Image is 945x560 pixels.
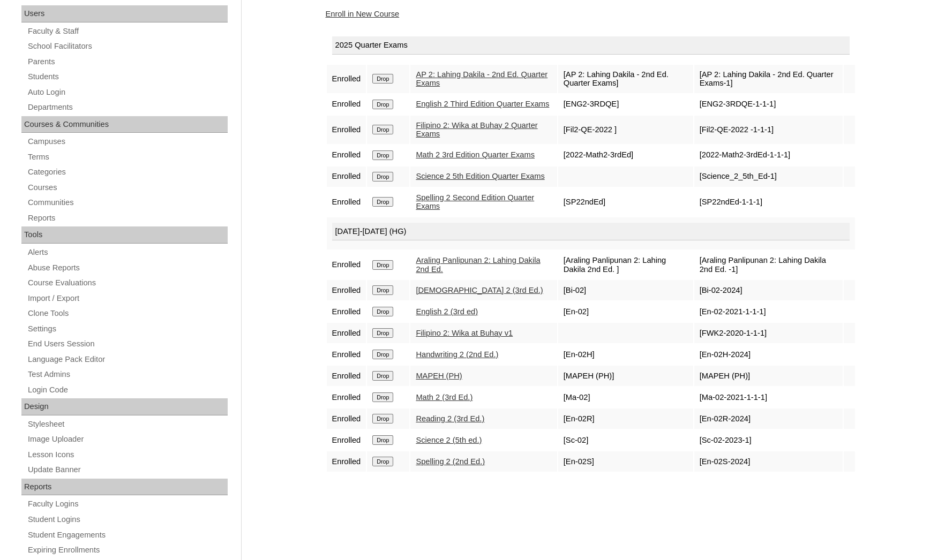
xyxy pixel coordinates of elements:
[694,116,843,144] td: [Fil2-QE-2022 -1-1-1]
[27,513,228,526] a: Student Logins
[416,329,513,337] a: Filipino 2: Wika at Buhay v1
[27,433,228,446] a: Image Uploader
[372,435,393,445] input: Drop
[694,387,843,407] td: [Ma-02-2021-1-1-1]
[416,307,478,316] a: English 2 (3rd ed)
[416,256,540,274] a: Araling Panlipunan 2: Lahing Dakila 2nd Ed.
[27,211,228,225] a: Reports
[27,292,228,305] a: Import / Export
[21,5,228,22] div: Users
[27,368,228,381] a: Test Admins
[372,172,393,181] input: Drop
[558,301,693,322] td: [En-02]
[327,167,366,187] td: Enrolled
[27,353,228,366] a: Language Pack Editor
[327,145,366,165] td: Enrolled
[694,188,843,216] td: [SP22ndEd-1-1-1]
[27,246,228,259] a: Alerts
[27,337,228,351] a: End Users Session
[694,366,843,386] td: [MAPEH (PH)]
[372,100,393,109] input: Drop
[27,383,228,397] a: Login Code
[27,86,228,99] a: Auto Login
[27,101,228,114] a: Departments
[558,387,693,407] td: [Ma-02]
[558,94,693,115] td: [ENG2-3RDQE]
[327,344,366,365] td: Enrolled
[558,408,693,429] td: [En-02R]
[372,457,393,466] input: Drop
[416,193,534,211] a: Spelling 2 Second Edition Quarter Exams
[27,322,228,336] a: Settings
[27,135,228,148] a: Campuses
[416,70,547,88] a: AP 2: Lahing Dakila - 2nd Ed. Quarter Exams
[694,451,843,472] td: [En-02S-2024]
[327,451,366,472] td: Enrolled
[416,100,549,108] a: English 2 Third Edition Quarter Exams
[372,350,393,359] input: Drop
[558,344,693,365] td: [En-02H]
[694,167,843,187] td: [Science_2_5th_Ed-1]
[327,188,366,216] td: Enrolled
[21,398,228,415] div: Design
[558,188,693,216] td: [SP22ndEd]
[558,451,693,472] td: [En-02S]
[327,251,366,279] td: Enrolled
[416,372,462,380] a: MAPEH (PH)
[558,366,693,386] td: [MAPEH (PH)]
[372,307,393,316] input: Drop
[27,150,228,164] a: Terms
[372,285,393,295] input: Drop
[372,197,393,207] input: Drop
[558,280,693,300] td: [Bi-02]
[27,497,228,511] a: Faculty Logins
[327,301,366,322] td: Enrolled
[372,328,393,338] input: Drop
[27,25,228,38] a: Faculty & Staff
[332,36,850,55] div: 2025 Quarter Exams
[27,463,228,476] a: Update Banner
[416,414,484,423] a: Reading 2 (3rd Ed.)
[416,393,472,402] a: Math 2 (3rd Ed.)
[558,116,693,144] td: [Fil2-QE-2022 ]
[327,323,366,343] td: Enrolled
[558,430,693,450] td: [Sc-02]
[694,280,843,300] td: [Bi-02-2024]
[558,251,693,279] td: [Araling Panlipunan 2: Lahing Dakila 2nd Ed. ]
[558,145,693,165] td: [2022-Math2-3rdEd]
[27,543,228,557] a: Expiring Enrollments
[326,10,400,18] a: Enroll in New Course
[416,436,482,444] a: Science 2 (5th ed.)
[27,165,228,179] a: Categories
[694,344,843,365] td: [En-02H-2024]
[327,366,366,386] td: Enrolled
[327,65,366,93] td: Enrolled
[21,116,228,133] div: Courses & Communities
[372,392,393,402] input: Drop
[27,276,228,290] a: Course Evaluations
[372,125,393,134] input: Drop
[27,70,228,84] a: Students
[372,260,393,270] input: Drop
[327,116,366,144] td: Enrolled
[694,65,843,93] td: [AP 2: Lahing Dakila - 2nd Ed. Quarter Exams-1]
[27,196,228,209] a: Communities
[694,94,843,115] td: [ENG2-3RDQE-1-1-1]
[27,307,228,320] a: Clone Tools
[372,74,393,84] input: Drop
[416,350,498,359] a: Handwriting 2 (2nd Ed.)
[27,418,228,431] a: Stylesheet
[27,528,228,542] a: Student Engagements
[694,145,843,165] td: [2022-Math2-3rdEd-1-1-1]
[694,408,843,429] td: [En-02R-2024]
[27,261,228,275] a: Abuse Reports
[27,40,228,53] a: School Facilitators
[27,448,228,461] a: Lesson Icons
[694,323,843,343] td: [FWK2-2020-1-1-1]
[694,251,843,279] td: [Araling Panlipunan 2: Lahing Dakila 2nd Ed. -1]
[416,286,543,294] a: [DEMOGRAPHIC_DATA] 2 (3rd Ed.)
[21,479,228,496] div: Reports
[694,301,843,322] td: [En-02-2021-1-1-1]
[558,65,693,93] td: [AP 2: Lahing Dakila - 2nd Ed. Quarter Exams]
[372,371,393,381] input: Drop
